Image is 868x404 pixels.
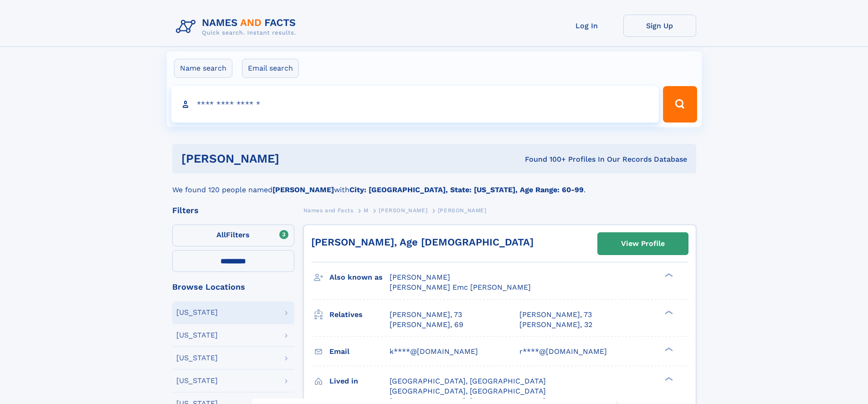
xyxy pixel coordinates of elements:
div: ❯ [663,376,673,382]
div: Filters [172,206,294,215]
label: Filters [172,225,294,246]
a: [PERSON_NAME], 69 [390,320,463,330]
a: Names and Facts [303,205,354,216]
div: [US_STATE] [176,354,218,362]
h3: Email [329,344,390,359]
h3: Also known as [329,270,390,285]
span: [PERSON_NAME] Emc [PERSON_NAME] [390,283,531,291]
div: View Profile [621,233,665,254]
div: Found 100+ Profiles In Our Records Database [402,154,687,164]
button: Search Button [663,86,697,123]
div: ❯ [663,346,673,352]
b: [PERSON_NAME] [272,185,334,194]
h3: Relatives [329,307,390,322]
div: We found 120 people named with . [172,174,696,195]
b: City: [GEOGRAPHIC_DATA], State: [US_STATE], Age Range: 60-99 [349,185,584,194]
span: [PERSON_NAME] [438,207,487,214]
div: [US_STATE] [176,309,218,316]
div: [US_STATE] [176,377,218,384]
div: ❯ [663,309,673,315]
a: [PERSON_NAME] [379,205,427,216]
img: Logo Names and Facts [172,15,303,39]
a: Log In [550,15,623,37]
input: search input [171,86,659,123]
span: [GEOGRAPHIC_DATA], [GEOGRAPHIC_DATA] [390,387,546,395]
label: Email search [242,59,299,78]
span: [GEOGRAPHIC_DATA], [GEOGRAPHIC_DATA] [390,377,546,385]
label: Name search [174,59,232,78]
span: M [364,207,369,214]
span: All [216,230,226,239]
span: [PERSON_NAME] [390,273,450,281]
a: [PERSON_NAME], 32 [519,320,592,330]
a: [PERSON_NAME], 73 [390,310,462,320]
a: [PERSON_NAME], 73 [519,310,592,320]
a: [PERSON_NAME], Age [DEMOGRAPHIC_DATA] [311,236,534,248]
span: [PERSON_NAME] [379,207,427,214]
h3: Lived in [329,373,390,389]
div: ❯ [663,272,673,278]
a: Sign Up [623,15,696,37]
div: [US_STATE] [176,332,218,339]
h1: [PERSON_NAME] [181,153,402,164]
a: M [364,205,369,216]
a: View Profile [598,233,688,255]
div: Browse Locations [172,283,294,291]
